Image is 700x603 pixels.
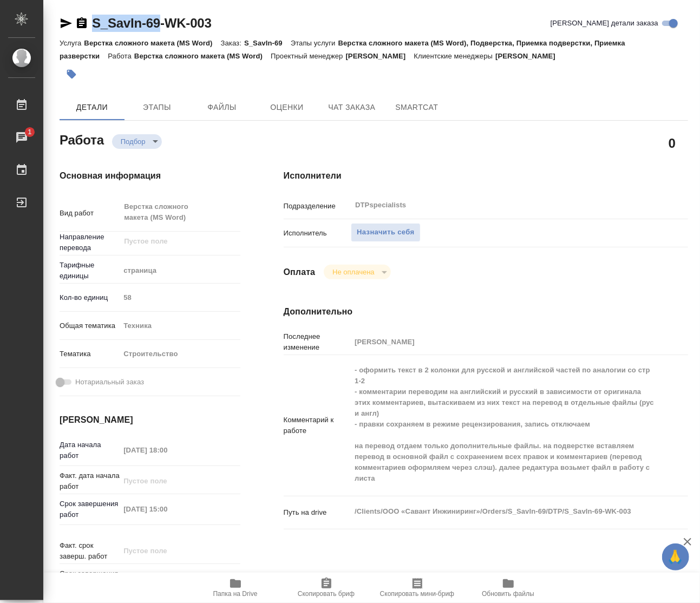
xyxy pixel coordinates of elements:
[134,52,271,60] p: Верстка сложного макета (MS Word)
[92,16,212,30] a: S_SavIn-69-WK-003
[324,265,390,279] div: Подбор
[120,543,214,559] input: Пустое поле
[60,39,625,60] p: Верстка сложного макета (MS Word), Подверстка, Приемка подверстки, Приемка разверстки
[666,546,685,568] span: 🙏
[3,124,41,151] a: 1
[372,573,463,603] button: Скопировать мини-бриф
[291,39,338,47] p: Этапы услуги
[351,223,420,242] button: Назначить себя
[482,590,534,598] span: Обновить файлы
[60,292,120,303] p: Кол-во единиц
[391,101,443,114] span: SmartCat
[60,39,84,47] p: Услуга
[60,169,240,182] h4: Основная информация
[284,507,351,518] p: Путь на drive
[329,267,377,277] button: Не оплачена
[120,473,214,489] input: Пустое поле
[60,568,120,590] p: Срок завершения услуги
[60,349,120,359] p: Тематика
[60,470,120,492] p: Факт. дата начала работ
[112,134,162,149] div: Подбор
[669,134,676,152] h2: 0
[284,305,688,318] h4: Дополнительно
[351,334,654,350] input: Пустое поле
[120,345,240,363] div: Строительство
[21,127,38,137] span: 1
[120,442,214,458] input: Пустое поле
[346,52,414,60] p: [PERSON_NAME]
[326,101,378,114] span: Чат заказа
[120,317,240,335] div: Техника
[120,571,214,587] input: ✎ Введи что-нибудь
[196,101,248,114] span: Файлы
[357,226,414,239] span: Назначить себя
[380,590,454,598] span: Скопировать мини-бриф
[60,540,120,562] p: Факт. срок заверш. работ
[463,573,554,603] button: Обновить файлы
[75,17,88,30] button: Скопировать ссылку
[66,101,118,114] span: Детали
[60,320,120,331] p: Общая тематика
[60,62,83,86] button: Добавить тэг
[60,208,120,219] p: Вид работ
[284,331,351,353] p: Последнее изменение
[284,266,316,279] h4: Оплата
[190,573,281,603] button: Папка на Drive
[244,39,291,47] p: S_SavIn-69
[60,129,104,149] h2: Работа
[284,169,688,182] h4: Исполнители
[75,377,144,388] span: Нотариальный заказ
[60,499,120,520] p: Срок завершения работ
[108,52,134,60] p: Работа
[351,502,654,521] textarea: /Clients/ООО «Савант Инжиниринг»/Orders/S_SavIn-69/DTP/S_SavIn-69-WK-003
[60,17,73,30] button: Скопировать ссылку для ЯМессенджера
[261,101,313,114] span: Оценки
[271,52,345,60] p: Проектный менеджер
[662,543,689,571] button: 🙏
[213,590,258,598] span: Папка на Drive
[60,232,120,253] p: Направление перевода
[60,414,240,427] h4: [PERSON_NAME]
[495,52,564,60] p: [PERSON_NAME]
[221,39,244,47] p: Заказ:
[60,440,120,461] p: Дата начала работ
[120,261,240,280] div: страница
[123,235,214,248] input: Пустое поле
[84,39,220,47] p: Верстка сложного макета (MS Word)
[298,590,355,598] span: Скопировать бриф
[284,415,351,436] p: Комментарий к работе
[284,201,351,212] p: Подразделение
[414,52,495,60] p: Клиентские менеджеры
[281,573,372,603] button: Скопировать бриф
[131,101,183,114] span: Этапы
[120,290,240,305] input: Пустое поле
[117,137,149,146] button: Подбор
[120,501,214,517] input: Пустое поле
[60,260,120,281] p: Тарифные единицы
[351,361,654,488] textarea: - оформить текст в 2 колонки для русской и английской частей по аналогии со стр 1-2 - комментарии...
[284,228,351,239] p: Исполнитель
[551,18,658,29] span: [PERSON_NAME] детали заказа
